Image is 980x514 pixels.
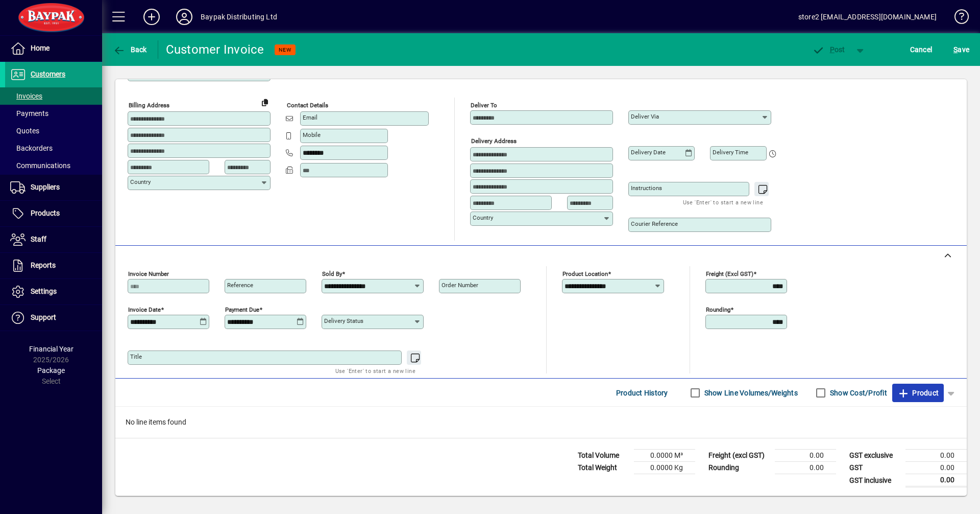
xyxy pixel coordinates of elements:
[10,161,70,170] span: Communications
[812,45,845,54] span: ost
[631,184,662,192] mat-label: Instructions
[115,407,967,438] div: No line items found
[5,201,102,226] a: Products
[322,270,342,277] mat-label: Sold by
[279,46,291,53] span: NEW
[562,270,608,277] mat-label: Product location
[5,175,102,200] a: Suppliers
[31,313,56,321] span: Support
[10,144,53,152] span: Backorders
[631,220,678,227] mat-label: Courier Reference
[905,450,967,462] td: 0.00
[257,94,273,110] button: Copy to Delivery address
[951,40,972,59] button: Save
[573,462,634,474] td: Total Weight
[702,388,798,398] label: Show Line Volumes/Weights
[31,44,50,52] span: Home
[947,2,967,35] a: Knowledge Base
[905,474,967,487] td: 0.00
[703,450,775,462] td: Freight (excl GST)
[130,353,142,360] mat-label: Title
[31,235,46,243] span: Staff
[706,270,753,277] mat-label: Freight (excl GST)
[775,462,836,474] td: 0.00
[335,365,415,377] mat-hint: Use 'Enter' to start a new line
[5,139,102,157] a: Backorders
[5,305,102,331] a: Support
[31,183,60,191] span: Suppliers
[910,41,933,58] span: Cancel
[113,45,147,54] span: Back
[634,450,695,462] td: 0.0000 M³
[844,450,905,462] td: GST exclusive
[713,149,748,156] mat-label: Delivery time
[905,462,967,474] td: 0.00
[828,388,887,398] label: Show Cost/Profit
[892,384,944,402] button: Product
[5,227,102,252] a: Staff
[953,41,969,58] span: ave
[473,214,493,221] mat-label: Country
[5,105,102,122] a: Payments
[10,109,48,118] span: Payments
[631,149,666,156] mat-label: Delivery date
[10,127,39,135] span: Quotes
[616,385,668,401] span: Product History
[573,450,634,462] td: Total Volume
[201,9,277,25] div: Baypak Distributing Ltd
[168,8,201,26] button: Profile
[775,450,836,462] td: 0.00
[303,114,317,121] mat-label: Email
[5,157,102,174] a: Communications
[897,385,939,401] span: Product
[37,366,65,375] span: Package
[31,70,65,78] span: Customers
[442,282,478,289] mat-label: Order number
[830,45,835,54] span: P
[102,40,158,59] app-page-header-button: Back
[5,122,102,139] a: Quotes
[5,87,102,105] a: Invoices
[225,306,259,313] mat-label: Payment due
[227,282,253,289] mat-label: Reference
[908,40,935,59] button: Cancel
[31,287,57,295] span: Settings
[844,462,905,474] td: GST
[634,462,695,474] td: 0.0000 Kg
[631,113,659,120] mat-label: Deliver via
[128,270,169,277] mat-label: Invoice number
[10,92,42,100] span: Invoices
[5,253,102,278] a: Reports
[166,41,264,58] div: Customer Invoice
[683,196,763,208] mat-hint: Use 'Enter' to start a new line
[135,8,168,26] button: Add
[128,306,161,313] mat-label: Invoice date
[798,9,937,25] div: store2 [EMAIL_ADDRESS][DOMAIN_NAME]
[471,102,497,109] mat-label: Deliver To
[29,345,73,353] span: Financial Year
[130,178,151,185] mat-label: Country
[303,131,321,138] mat-label: Mobile
[324,317,363,324] mat-label: Delivery status
[5,279,102,305] a: Settings
[5,36,102,61] a: Home
[612,384,672,402] button: Product History
[31,209,60,217] span: Products
[703,462,775,474] td: Rounding
[706,306,730,313] mat-label: Rounding
[110,40,150,59] button: Back
[807,40,850,59] button: Post
[844,474,905,487] td: GST inclusive
[953,45,958,54] span: S
[31,261,56,269] span: Reports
